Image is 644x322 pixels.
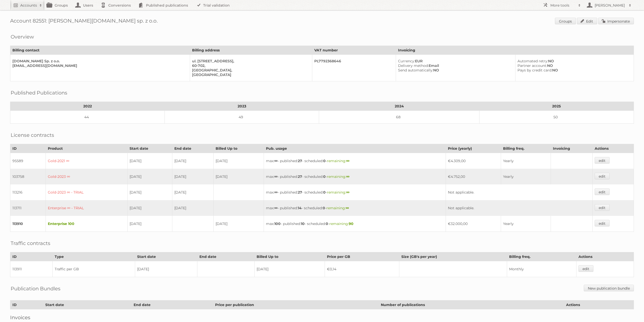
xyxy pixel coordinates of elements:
[346,159,349,163] strong: ∞
[446,153,501,169] td: €4.309,00
[264,144,446,153] th: Pub. usage
[128,144,172,153] th: Start date
[325,261,399,277] td: €0,14
[517,63,630,68] div: NO
[593,144,634,153] th: Actions
[12,63,186,68] div: [EMAIL_ADDRESS][DOMAIN_NAME]
[298,206,302,210] strong: 14
[46,200,128,216] td: Enterprise ∞ - TRIAL
[213,153,264,169] td: [DATE]
[298,190,302,195] strong: 27
[398,59,415,63] span: Currency:
[46,169,128,184] td: Gold-2023 ∞
[327,174,349,179] span: remaining:
[165,102,319,111] th: 2023
[323,190,326,195] strong: 0
[346,206,349,210] strong: ∞
[398,63,511,68] div: Email
[593,3,626,8] h2: [PERSON_NAME]
[53,252,135,261] th: Type
[264,200,446,216] td: max: - published: - scheduled: -
[264,169,446,184] td: max: - published: - scheduled: -
[172,144,213,153] th: End date
[11,33,34,41] h2: Overview
[255,252,325,261] th: Billed Up to
[517,63,547,68] span: Partner account:
[10,216,46,232] td: 113910
[192,68,308,72] div: [GEOGRAPHIC_DATA],
[128,184,172,200] td: [DATE]
[319,102,480,111] th: 2024
[274,159,278,163] strong: ∞
[192,72,308,77] div: [GEOGRAPHIC_DATA]
[172,169,213,184] td: [DATE]
[379,300,564,309] th: Number of publications
[10,144,46,153] th: ID
[46,144,128,153] th: Product
[479,111,634,124] td: 50
[507,261,576,277] td: Monthly
[274,206,278,210] strong: ∞
[10,184,46,200] td: 113216
[323,174,326,179] strong: 0
[595,173,610,179] a: edit
[595,220,610,226] a: edit
[165,111,319,124] td: 49
[197,252,254,261] th: End date
[46,216,128,232] td: Enterprise 100
[398,63,429,68] span: Delivery method:
[396,46,634,55] th: Invoicing
[192,63,308,68] div: 60-702,
[312,46,396,55] th: VAT number
[135,252,197,261] th: Start date
[213,216,264,232] td: [DATE]
[551,144,593,153] th: Invoicing
[446,144,501,153] th: Price (yearly)
[20,3,37,8] h2: Accounts
[578,265,593,272] a: edit
[398,68,511,72] div: NO
[10,261,53,277] td: 113911
[584,285,634,291] a: New publication bundle
[11,239,50,247] h2: Traffic contracts
[555,18,576,24] a: Groups
[10,18,634,25] h1: Account 82551: [PERSON_NAME][DOMAIN_NAME] sp. z o.o.
[46,153,128,169] td: Gold-2021 ∞
[595,157,610,164] a: edit
[346,190,349,195] strong: ∞
[10,46,190,55] th: Billing contact
[10,111,165,124] td: 44
[213,169,264,184] td: [DATE]
[11,89,67,97] h2: Published Publications
[564,300,634,309] th: Actions
[10,169,46,184] td: 103758
[446,216,501,232] td: €32.000,00
[517,68,630,72] div: NO
[53,261,135,277] td: Traffic per GB
[446,184,593,200] td: Not applicable.
[398,68,433,72] span: Send automatically:
[274,190,278,195] strong: ∞
[128,153,172,169] td: [DATE]
[43,300,132,309] th: Start date
[326,206,349,210] span: remaining:
[274,221,281,226] strong: 100
[327,159,349,163] span: remaining:
[577,18,597,24] a: Edit
[172,153,213,169] td: [DATE]
[192,59,308,63] div: ul. [STREET_ADDRESS],
[327,190,349,195] span: remaining:
[501,153,551,169] td: Yearly
[479,102,634,111] th: 2025
[298,159,302,163] strong: 27
[398,59,511,63] div: EUR
[301,221,305,226] strong: 10
[131,300,213,309] th: End date
[264,184,446,200] td: max: - published: - scheduled: -
[128,216,172,232] td: [DATE]
[11,285,60,292] h2: Publication Bundles
[298,174,302,179] strong: 27
[10,153,46,169] td: 95589
[319,111,480,124] td: 68
[501,169,551,184] td: Yearly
